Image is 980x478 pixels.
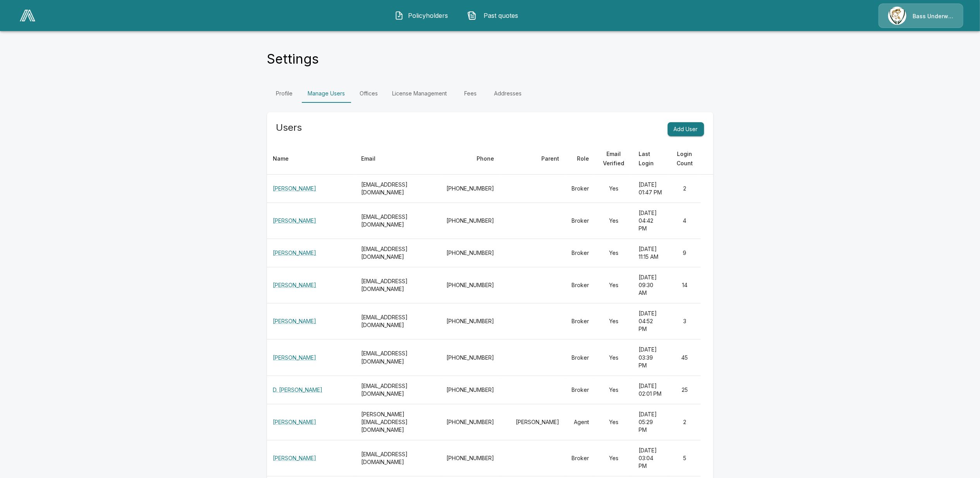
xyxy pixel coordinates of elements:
td: 3 [669,303,701,339]
img: Past quotes Icon [467,11,477,20]
a: [PERSON_NAME] [273,318,317,324]
td: Broker [565,267,595,303]
td: Broker [565,440,595,476]
th: [EMAIL_ADDRESS][DOMAIN_NAME] [355,175,441,203]
td: Yes [595,239,632,267]
td: [PERSON_NAME] [501,404,566,440]
h5: Users [276,121,302,134]
th: [PERSON_NAME][EMAIL_ADDRESS][DOMAIN_NAME] [355,404,441,440]
th: Email [355,143,441,175]
td: [DATE] 01:47 PM [632,175,669,203]
td: Broker [565,303,595,339]
a: [PERSON_NAME] [273,354,317,361]
td: Yes [595,339,632,376]
a: Fees [453,84,488,103]
td: [PHONE_NUMBER] [441,267,501,303]
th: [EMAIL_ADDRESS][DOMAIN_NAME] [355,239,441,267]
td: Yes [595,404,632,440]
p: Bass Underwriters [913,12,954,20]
img: Agency Icon [888,7,906,25]
button: Policyholders IconPolicyholders [389,5,455,26]
td: 5 [669,440,701,476]
td: [DATE] 04:42 PM [632,203,669,239]
th: Name [267,143,355,175]
th: Role [565,143,595,175]
td: 9 [669,239,701,267]
td: [PHONE_NUMBER] [441,303,501,339]
a: Profile [267,84,302,103]
td: [DATE] 11:15 AM [632,239,669,267]
span: Policyholders [407,11,450,20]
td: Yes [595,440,632,476]
td: Yes [595,303,632,339]
div: Settings Tabs [267,84,713,103]
td: [PHONE_NUMBER] [441,175,501,203]
td: Yes [595,376,632,404]
img: AA Logo [20,10,35,21]
th: Login Count [669,143,701,175]
a: [PERSON_NAME] [273,455,317,461]
a: D. [PERSON_NAME] [273,386,323,393]
button: Add User [668,122,704,137]
th: Last Login [632,143,669,175]
td: Broker [565,239,595,267]
a: [PERSON_NAME] [273,217,317,224]
img: Policyholders Icon [394,11,404,20]
th: [EMAIL_ADDRESS][DOMAIN_NAME] [355,203,441,239]
td: Broker [565,376,595,404]
td: [PHONE_NUMBER] [441,404,501,440]
td: Yes [595,175,632,203]
td: Broker [565,175,595,203]
th: [EMAIL_ADDRESS][DOMAIN_NAME] [355,440,441,476]
th: [EMAIL_ADDRESS][DOMAIN_NAME] [355,267,441,303]
a: Agency IconBass Underwriters [878,3,963,28]
td: [PHONE_NUMBER] [441,376,501,404]
a: Manage Users [302,84,351,103]
th: Email Verified [595,143,632,175]
th: Phone [441,143,501,175]
a: Addresses [488,84,528,103]
a: License Management [386,84,453,103]
td: Yes [595,203,632,239]
td: 2 [669,175,701,203]
a: [PERSON_NAME] [273,249,317,256]
td: [PHONE_NUMBER] [441,339,501,376]
td: [DATE] 03:04 PM [632,440,669,476]
td: Broker [565,203,595,239]
td: [DATE] 05:29 PM [632,404,669,440]
td: [PHONE_NUMBER] [441,239,501,267]
a: Offices [351,84,386,103]
td: Agent [565,404,595,440]
td: [DATE] 04:52 PM [632,303,669,339]
td: [DATE] 02:01 PM [632,376,669,404]
th: Parent [501,143,566,175]
td: 45 [669,339,701,376]
td: 4 [669,203,701,239]
th: [EMAIL_ADDRESS][DOMAIN_NAME] [355,376,441,404]
button: Past quotes IconPast quotes [462,5,528,26]
h4: Settings [267,51,319,67]
a: [PERSON_NAME] [273,419,317,425]
td: [PHONE_NUMBER] [441,440,501,476]
td: 25 [669,376,701,404]
th: [EMAIL_ADDRESS][DOMAIN_NAME] [355,339,441,376]
span: Past quotes [480,11,522,20]
td: [PHONE_NUMBER] [441,203,501,239]
td: Broker [565,339,595,376]
td: 14 [669,267,701,303]
td: 2 [669,404,701,440]
th: [EMAIL_ADDRESS][DOMAIN_NAME] [355,303,441,339]
td: [DATE] 03:39 PM [632,339,669,376]
a: [PERSON_NAME] [273,282,317,288]
a: [PERSON_NAME] [273,185,317,192]
td: Yes [595,267,632,303]
td: [DATE] 09:30 AM [632,267,669,303]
